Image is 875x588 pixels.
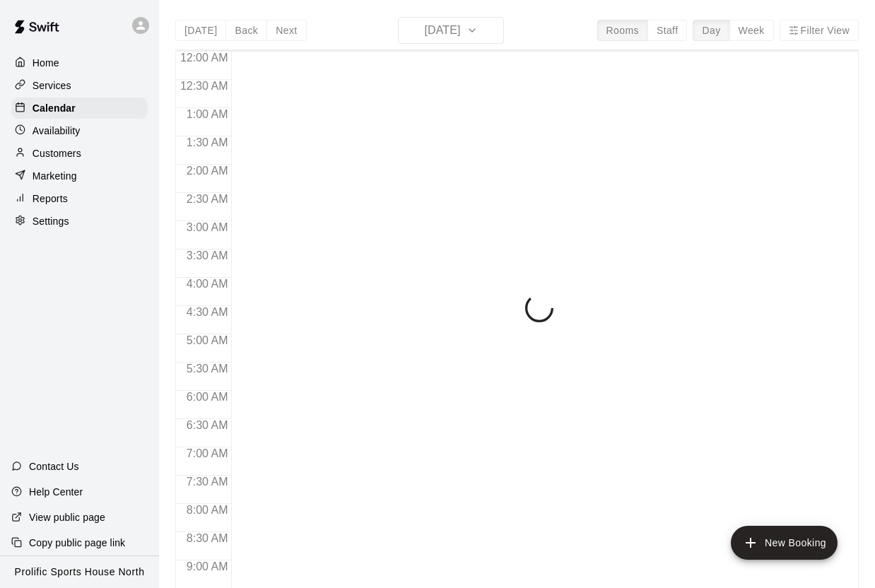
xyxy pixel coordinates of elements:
[29,510,105,524] p: View public page
[183,221,232,233] span: 3:00 AM
[731,526,838,560] button: add
[183,193,232,205] span: 2:30 AM
[183,136,232,148] span: 1:30 AM
[183,363,232,375] span: 5:30 AM
[183,560,232,572] span: 9:00 AM
[11,211,148,232] a: Settings
[11,188,148,209] a: Reports
[183,249,232,261] span: 3:30 AM
[11,52,148,73] a: Home
[11,98,148,119] a: Calendar
[183,476,232,488] span: 7:30 AM
[183,391,232,403] span: 6:00 AM
[29,459,79,474] p: Contact Us
[11,75,148,96] a: Services
[33,192,68,206] p: Reports
[177,52,232,64] span: 12:00 AM
[11,165,148,187] a: Marketing
[29,536,125,550] p: Copy public page link
[33,124,81,138] p: Availability
[183,334,232,346] span: 5:00 AM
[11,120,148,141] a: Availability
[29,485,83,499] p: Help Center
[183,306,232,318] span: 4:30 AM
[183,447,232,459] span: 7:00 AM
[33,169,77,183] p: Marketing
[33,101,76,115] p: Calendar
[177,80,232,92] span: 12:30 AM
[183,108,232,120] span: 1:00 AM
[33,56,59,70] p: Home
[183,419,232,431] span: 6:30 AM
[183,278,232,290] span: 4:00 AM
[11,143,148,164] a: Customers
[33,78,71,93] p: Services
[33,214,69,228] p: Settings
[33,146,81,160] p: Customers
[15,565,145,580] p: Prolific Sports House North
[183,504,232,516] span: 8:00 AM
[183,532,232,544] span: 8:30 AM
[183,165,232,177] span: 2:00 AM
